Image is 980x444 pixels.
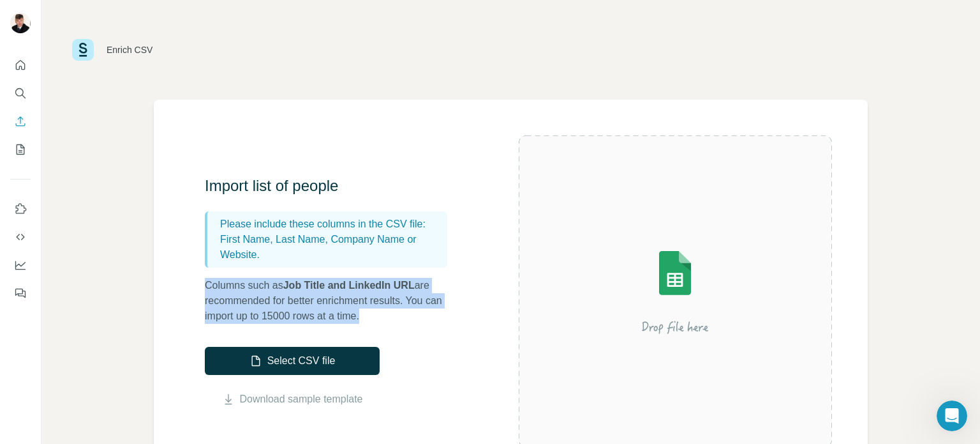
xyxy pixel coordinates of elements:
[10,197,31,220] button: Use Surfe on LinkedIn
[205,347,380,375] button: Select CSV file
[220,232,442,263] p: First Name, Last Name, Company Name or Website.
[10,110,31,133] button: Enrich CSV
[205,278,460,324] p: Columns such as are recommended for better enrichment results. You can import up to 15000 rows at...
[10,254,31,277] button: Dashboard
[10,226,31,249] button: Use Surfe API
[10,282,31,305] button: Feedback
[205,392,380,407] button: Download sample template
[10,54,31,77] button: Quick start
[10,82,31,105] button: Search
[10,138,31,161] button: My lists
[560,215,790,368] img: Surfe Illustration - Drop file here or select below
[107,43,152,56] div: Enrich CSV
[205,176,460,196] h3: Import list of people
[240,392,363,407] a: Download sample template
[72,39,94,61] img: Surfe Logo
[10,13,31,33] img: Avatar
[283,280,415,291] span: Job Title and LinkedIn URL
[937,401,967,431] iframe: Intercom live chat
[220,217,442,232] p: Please include these columns in the CSV file:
